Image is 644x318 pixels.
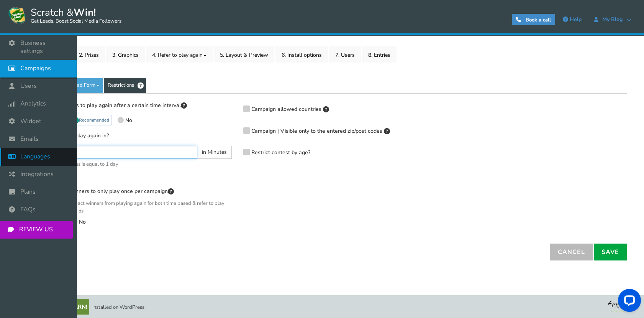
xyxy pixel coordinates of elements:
[20,135,39,143] span: Emails
[251,105,321,113] span: Campaign allowed countries
[49,161,232,168] span: 1440 minutes is equal to 1 day
[8,6,121,25] a: Scratch &Win! Get Leads, Boost Social Media Followers
[214,46,274,63] a: 5. Layout & Preview
[608,299,638,312] img: bg_logo_foot.webp
[559,13,585,26] a: Help
[512,14,555,25] a: Book a call
[329,46,361,63] a: 7. Users
[73,46,105,63] a: 2. Prizes
[69,115,112,125] span: Recommended
[49,132,109,140] label: Users can play again in?
[49,101,187,110] label: Allow users to play again after a certain time interval
[8,6,27,25] img: Scratch and Win
[104,78,146,93] a: Restrictions
[594,244,627,260] a: Save
[146,46,213,63] a: 4. Refer to play again
[20,82,37,90] span: Users
[106,46,145,63] a: 3. Graphics
[20,117,41,125] span: Widget
[251,127,382,135] span: Campaign | Visible only to the entered zip/post codes
[19,226,53,234] span: REVIEW US
[79,218,86,226] span: No
[362,46,397,63] a: 8. Entries
[526,16,551,23] span: Book a call
[31,18,121,25] small: Get Leads, Boost Social Media Followers
[570,16,582,23] span: Help
[550,244,593,260] a: Cancel
[49,187,174,196] label: Restrict winners to only play once per campaign
[20,153,50,161] span: Languages
[49,200,232,215] span: This will impact winners from playing again for both time based & refer to play again scenarios
[27,6,121,25] span: Scratch &
[20,170,54,178] span: Integrations
[251,149,310,156] span: Restrict contest by age?
[20,64,51,72] span: Campaigns
[275,46,328,63] a: 6. Install options
[125,117,132,124] span: No
[68,78,103,93] a: Lead Form
[598,16,626,23] span: My Blog
[20,39,69,55] span: Business settings
[20,188,36,196] span: Plans
[20,206,36,214] span: FAQs
[92,304,144,311] span: Installed on WordPress
[20,100,46,108] span: Analytics
[612,286,644,318] iframe: LiveChat chat widget
[74,6,96,19] strong: Win!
